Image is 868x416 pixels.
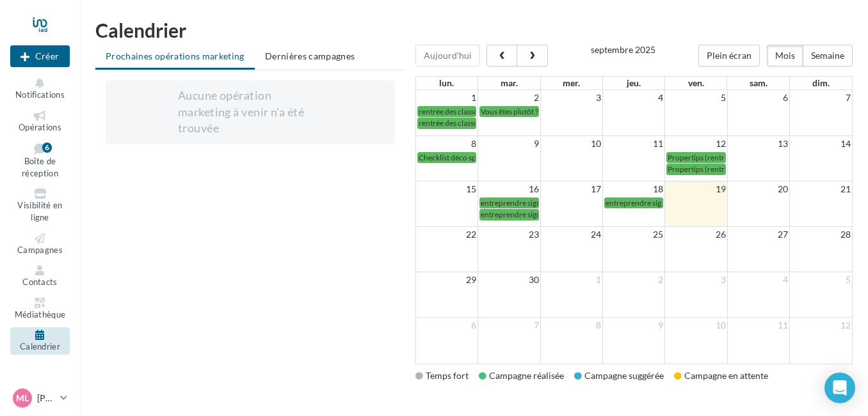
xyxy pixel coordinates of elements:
[603,272,665,288] td: 2
[10,386,70,410] a: Ml [PERSON_NAME]
[478,272,540,288] td: 30
[790,136,852,152] td: 14
[674,369,768,382] div: Campagne en attente
[10,45,70,67] button: Créer
[478,227,540,243] td: 23
[10,263,70,290] a: Contacts
[481,198,551,208] span: entreprendre signifie
[10,108,70,135] a: Opérations
[10,295,70,323] a: Médiathèque
[789,77,851,89] th: dim.
[419,118,504,128] span: rentrée des classes (mère)
[540,272,602,288] td: 1
[790,272,852,288] td: 5
[20,341,60,351] span: Calendrier
[727,77,789,89] th: sam.
[10,140,70,181] a: Boîte de réception6
[824,373,855,403] div: Open Intercom Messenger
[790,181,852,197] td: 21
[540,318,602,334] td: 8
[265,50,355,61] span: Dernières campagnes
[17,201,62,223] span: Visibilité en ligne
[478,318,540,334] td: 7
[540,227,602,243] td: 24
[415,45,480,66] button: Aujourd'hui
[10,231,70,258] a: Campagnes
[419,153,518,162] span: Checklist déco spécial rentrée
[15,89,65,100] span: Notifications
[591,45,655,54] h2: septembre 2025
[178,88,323,137] div: Aucune opération marketing à venir n'a été trouvée
[479,369,564,382] div: Campagne réalisée
[417,118,477,128] a: rentrée des classes (mère)
[790,90,852,105] td: 7
[16,392,29,404] span: Ml
[10,45,70,67] div: Nouvelle campagne
[416,136,478,152] td: 8
[478,136,540,152] td: 9
[106,50,245,61] span: Prochaines opérations marketing
[665,136,727,152] td: 12
[666,152,725,163] a: Propertips (rentrée)
[668,153,735,162] span: Propertips (rentrée)
[417,106,477,117] a: rentrée des classes (mère)
[10,75,70,103] button: Notifications
[603,136,665,152] td: 11
[416,272,478,288] td: 29
[603,90,665,105] td: 4
[17,245,63,255] span: Campagnes
[803,45,853,66] button: Semaine
[481,107,538,116] span: Vous êtes plutôt ?
[415,369,469,382] div: Temps fort
[665,90,727,105] td: 5
[665,318,727,334] td: 10
[10,327,70,355] a: Calendrier
[540,77,602,89] th: mer.
[603,181,665,197] td: 18
[790,318,852,334] td: 12
[15,309,66,320] span: Médiathèque
[665,77,727,89] th: ven.
[727,227,789,243] td: 27
[603,227,665,243] td: 25
[479,197,538,208] a: entreprendre signifie
[416,77,478,89] th: lun.
[416,318,478,334] td: 6
[665,227,727,243] td: 26
[540,181,602,197] td: 17
[416,181,478,197] td: 15
[479,209,538,220] a: entreprendre signifie
[95,20,853,40] h1: Calendrier
[727,136,789,152] td: 13
[419,107,504,116] span: rentrée des classes (mère)
[22,277,58,287] span: Contacts
[767,45,803,66] button: Mois
[416,90,478,105] td: 1
[479,106,538,117] a: Vous êtes plutôt ?
[10,186,70,225] a: Visibilité en ligne
[666,164,725,174] a: Propertips (rentrée)
[665,272,727,288] td: 3
[603,318,665,334] td: 9
[478,77,540,89] th: mar.
[37,392,55,404] p: [PERSON_NAME]
[727,272,789,288] td: 4
[606,198,698,208] span: entreprendre signifie (insta)
[727,318,789,334] td: 11
[481,210,551,219] span: entreprendre signifie
[602,77,664,89] th: jeu.
[22,157,58,179] span: Boîte de réception
[604,197,663,208] a: entreprendre signifie (insta)
[665,181,727,197] td: 19
[668,164,735,174] span: Propertips (rentrée)
[478,181,540,197] td: 16
[698,45,760,66] button: Plein écran
[478,90,540,105] td: 2
[727,181,789,197] td: 20
[42,143,52,153] div: 6
[540,90,602,105] td: 3
[790,227,852,243] td: 28
[417,152,477,163] a: Checklist déco spécial rentrée
[19,122,61,132] span: Opérations
[416,227,478,243] td: 22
